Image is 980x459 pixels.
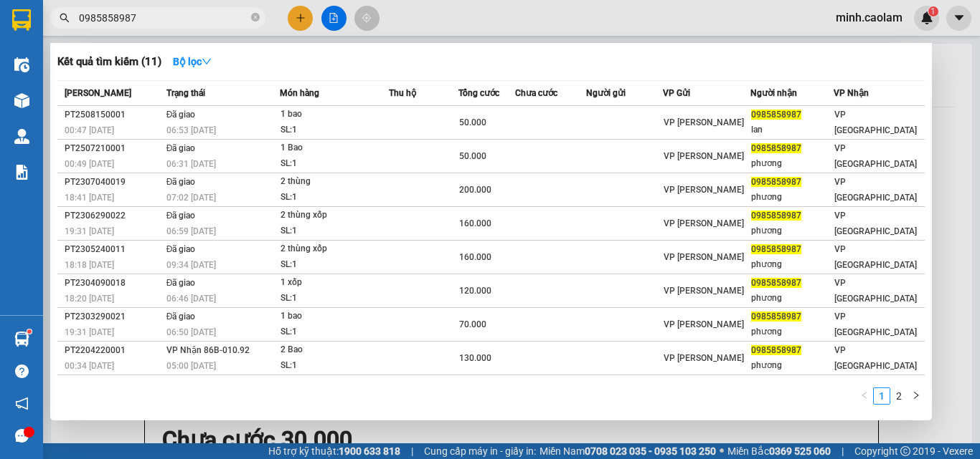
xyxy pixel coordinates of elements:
[751,143,801,153] span: 0985858987
[751,358,833,373] div: phương
[834,110,917,135] span: VP [GEOGRAPHIC_DATA]
[860,391,869,400] span: left
[166,110,196,120] span: Đã giao
[664,252,744,262] span: VP [PERSON_NAME]
[65,141,162,156] div: PT2507210001
[65,377,162,392] div: PT2201050008
[891,388,907,404] a: 2
[202,57,212,67] span: down
[65,125,114,135] span: 00:47 [DATE]
[281,241,388,257] div: 2 thùng xốp
[65,175,162,190] div: PT2307040019
[834,278,917,304] span: VP [GEOGRAPHIC_DATA]
[515,88,557,98] span: Chưa cước
[166,260,216,270] span: 09:34 [DATE]
[834,88,869,98] span: VP Nhận
[874,388,890,404] a: 1
[12,9,31,31] img: logo-vxr
[166,143,196,153] span: Đã giao
[281,291,388,306] div: SL: 1
[166,211,196,221] span: Đã giao
[15,397,29,410] span: notification
[834,345,917,371] span: VP [GEOGRAPHIC_DATA]
[65,226,114,236] span: 19:31 [DATE]
[281,257,388,273] div: SL: 1
[166,361,216,371] span: 05:00 [DATE]
[65,159,114,169] span: 00:49 [DATE]
[251,11,260,25] span: close-circle
[664,286,744,296] span: VP [PERSON_NAME]
[586,88,626,98] span: Người gửi
[65,309,162,324] div: PT2303290021
[281,324,388,340] div: SL: 1
[389,88,416,98] span: Thu hộ
[166,244,196,254] span: Đã giao
[65,294,114,304] span: 18:20 [DATE]
[166,345,250,355] span: VP Nhận 86B-010.92
[166,159,216,169] span: 06:31 [DATE]
[281,190,388,206] div: SL: 1
[65,361,114,371] span: 00:34 [DATE]
[908,387,925,405] button: right
[14,332,29,347] img: warehouse-icon
[751,190,833,205] div: phương
[281,122,388,138] div: SL: 1
[908,387,925,405] li: Next Page
[664,151,744,161] span: VP [PERSON_NAME]
[79,10,248,26] input: Tìm tên, số ĐT hoặc mã đơn
[65,208,162,223] div: PT2306290022
[751,257,833,272] div: phương
[281,107,388,122] div: 1 bao
[166,193,216,203] span: 07:02 [DATE]
[890,387,908,405] li: 2
[15,364,29,378] span: question-circle
[751,324,833,339] div: phương
[873,387,890,405] li: 1
[166,327,216,337] span: 06:50 [DATE]
[166,177,196,187] span: Đã giao
[912,391,920,400] span: right
[57,54,161,69] h3: Kết quả tìm kiếm ( 11 )
[459,353,491,363] span: 130.000
[751,278,801,288] span: 0985858987
[166,278,196,288] span: Đã giao
[459,151,486,161] span: 50.000
[281,156,388,172] div: SL: 1
[751,122,833,137] div: lan
[65,242,162,257] div: PT2305240011
[856,387,873,405] li: Previous Page
[281,309,388,324] div: 1 bao
[65,107,162,122] div: PT2508150001
[27,329,32,334] sup: 1
[751,311,801,322] span: 0985858987
[166,294,216,304] span: 06:46 [DATE]
[161,50,223,73] button: Bộ lọcdown
[65,327,114,337] span: 19:31 [DATE]
[751,223,833,238] div: phương
[459,185,491,195] span: 200.000
[751,345,801,355] span: 0985858987
[459,252,491,262] span: 160.000
[65,193,114,203] span: 18:41 [DATE]
[664,319,744,329] span: VP [PERSON_NAME]
[281,358,388,374] div: SL: 1
[834,177,917,203] span: VP [GEOGRAPHIC_DATA]
[751,244,801,254] span: 0985858987
[664,353,744,363] span: VP [PERSON_NAME]
[14,57,29,72] img: warehouse-icon
[834,143,917,169] span: VP [GEOGRAPHIC_DATA]
[65,88,131,98] span: [PERSON_NAME]
[166,226,216,236] span: 06:59 [DATE]
[251,13,260,21] span: close-circle
[751,110,801,120] span: 0985858987
[281,174,388,190] div: 2 thùng
[280,88,319,98] span: Món hàng
[459,319,486,329] span: 70.000
[65,343,162,358] div: PT2204220001
[750,88,797,98] span: Người nhận
[834,211,917,236] span: VP [GEOGRAPHIC_DATA]
[281,376,388,392] div: 1 Bao Xanh
[281,342,388,358] div: 2 Bao
[458,88,499,98] span: Tổng cước
[459,286,491,296] span: 120.000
